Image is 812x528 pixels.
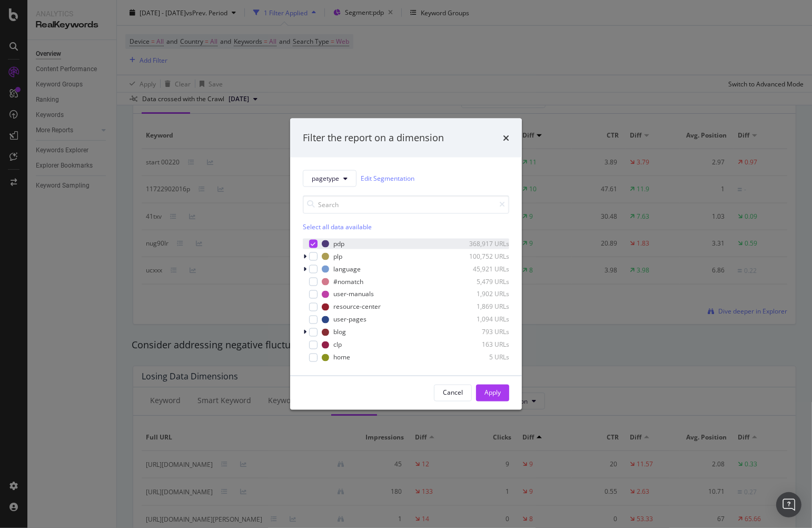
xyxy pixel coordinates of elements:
[458,328,509,337] div: 793 URLs
[333,239,344,248] div: pdp
[333,340,342,349] div: clp
[776,492,801,517] div: Open Intercom Messenger
[361,173,414,184] a: Edit Segmentation
[333,290,374,299] div: user-manuals
[333,277,363,286] div: #nomatch
[458,353,509,362] div: 5 URLs
[333,315,367,324] div: user-pages
[458,239,509,248] div: 368,917 URLs
[303,222,509,231] div: Select all data available
[303,195,509,213] input: Search
[476,384,509,401] button: Apply
[333,302,381,311] div: resource-center
[333,252,342,261] div: plp
[458,302,509,311] div: 1,869 URLs
[458,315,509,324] div: 1,094 URLs
[458,277,509,286] div: 5,479 URLs
[434,384,472,401] button: Cancel
[458,265,509,273] div: 45,921 URLs
[303,170,357,187] button: pagetype
[290,119,522,410] div: modal
[312,174,339,183] span: pagetype
[458,340,509,349] div: 163 URLs
[458,290,509,299] div: 1,902 URLs
[333,353,350,362] div: home
[503,131,509,145] div: times
[333,265,361,273] div: language
[484,388,501,397] div: Apply
[333,328,346,337] div: blog
[443,388,463,397] div: Cancel
[458,252,509,261] div: 100,752 URLs
[303,131,444,145] div: Filter the report on a dimension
